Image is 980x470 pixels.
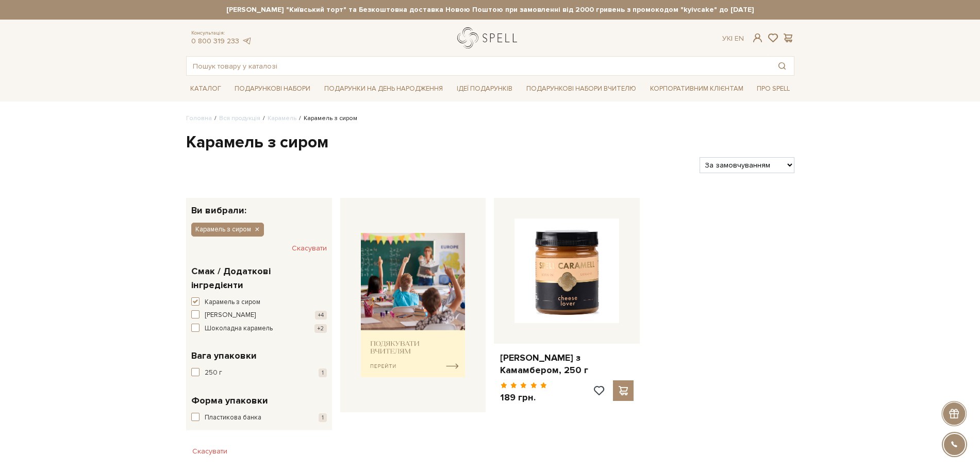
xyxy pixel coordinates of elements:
button: 250 г 1 [191,368,327,378]
strong: [PERSON_NAME] "Київський торт" та Безкоштовна доставка Новою Поштою при замовленні від 2000 гриве... [186,5,794,14]
a: En [735,34,744,43]
span: Смак / Додаткові інгредієнти [191,264,324,292]
span: +4 [315,311,327,320]
span: Вага упаковки [191,349,257,363]
input: Пошук товару у каталозі [187,57,770,75]
button: Карамель з сиром [191,297,327,308]
p: 189 грн. [500,392,547,404]
h1: Карамель з сиром [186,132,794,154]
a: [PERSON_NAME] з Камамбером, 250 г [500,352,634,376]
span: Пластикова банка [205,413,261,423]
span: +2 [314,324,327,333]
div: Ви вибрали: [186,198,332,215]
span: 1 [319,413,327,422]
button: Карамель з сиром [191,223,264,236]
span: | [731,34,733,43]
a: Карамель [268,114,296,122]
span: Форма упаковки [191,394,268,408]
a: Корпоративним клієнтам [646,81,748,97]
a: telegram [242,37,252,45]
a: Подарункові набори [230,81,314,97]
span: Карамель з сиром [205,297,260,308]
a: Про Spell [753,81,794,97]
button: Скасувати [292,240,327,257]
span: Шоколадна карамель [205,324,273,334]
li: Карамель з сиром [296,114,357,123]
button: Шоколадна карамель +2 [191,324,327,334]
button: Скасувати [186,443,234,460]
a: Вся продукція [219,114,260,122]
span: Консультація: [191,30,252,37]
span: 250 г [205,368,222,378]
button: Пластикова банка 1 [191,413,327,423]
a: logo [457,27,522,48]
div: Ук [722,34,744,43]
a: Ідеї подарунків [453,81,517,97]
a: 0 800 319 233 [191,37,239,45]
span: 1 [319,368,327,377]
span: [PERSON_NAME] [205,310,256,321]
button: Пошук товару у каталозі [770,57,794,75]
a: Каталог [186,81,225,97]
a: Подарунки на День народження [320,81,447,97]
a: Головна [186,114,212,122]
a: Подарункові набори Вчителю [522,80,640,97]
span: Карамель з сиром [195,225,251,234]
button: [PERSON_NAME] +4 [191,310,327,321]
img: banner [361,233,466,378]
